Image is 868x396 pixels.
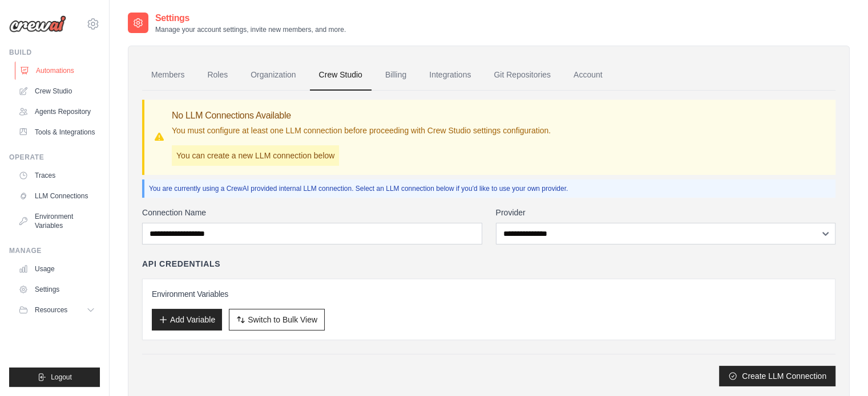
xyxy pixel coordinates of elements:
a: Integrations [420,60,480,91]
a: Environment Variables [14,207,100,235]
a: LLM Connections [14,187,100,205]
a: Agents Repository [14,103,100,121]
div: Operate [9,153,100,162]
button: Switch to Bulk View [229,309,325,330]
p: Manage your account settings, invite new members, and more. [155,25,346,34]
span: Logout [51,373,72,382]
img: Logo [9,15,66,32]
h3: No LLM Connections Available [172,109,551,123]
p: You can create a new LLM connection below [172,145,339,166]
div: Build [9,48,100,57]
a: Tools & Integrations [14,123,100,141]
button: Resources [14,301,100,319]
a: Billing [376,60,415,91]
span: Resources [35,305,67,315]
a: Members [142,60,193,91]
a: Crew Studio [310,60,372,91]
a: Automations [15,62,101,80]
button: Create LLM Connection [719,366,835,386]
h3: Environment Variables [152,288,826,300]
a: Settings [14,280,100,299]
a: Roles [198,60,237,91]
a: Organization [241,60,305,91]
div: Manage [9,246,100,255]
button: Add Variable [152,309,222,330]
a: Usage [14,260,100,278]
iframe: Chat Widget [811,341,868,396]
span: Switch to Bulk View [248,314,317,325]
h4: API Credentials [142,258,220,270]
p: You must configure at least one LLM connection before proceeding with Crew Studio settings config... [172,125,551,136]
p: You are currently using a CrewAI provided internal LLM connection. Select an LLM connection below... [149,184,831,193]
a: Git Repositories [485,60,560,91]
a: Account [564,60,612,91]
h2: Settings [155,11,346,25]
label: Connection Name [142,207,482,218]
a: Traces [14,166,100,185]
button: Logout [9,368,100,387]
a: Crew Studio [14,82,100,100]
label: Provider [496,207,836,218]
